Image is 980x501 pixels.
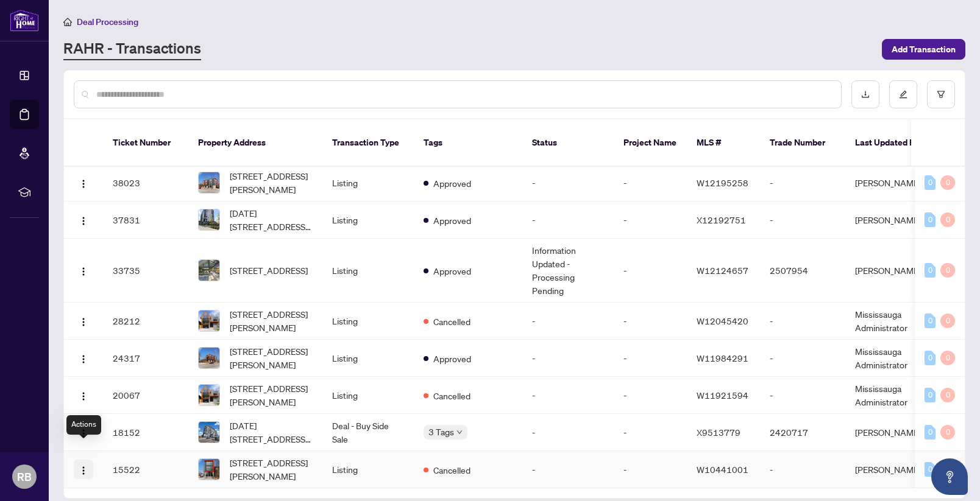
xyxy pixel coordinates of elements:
td: 38023 [103,164,188,201]
img: Logo [79,267,88,276]
td: Mississauga Administrator [845,303,937,340]
td: Listing [322,303,414,340]
span: W12195258 [697,177,748,188]
span: W10441001 [697,464,748,475]
td: - [614,377,687,414]
span: 3 Tags [428,425,454,439]
td: - [614,201,687,239]
span: [STREET_ADDRESS] [230,264,308,277]
td: [PERSON_NAME] [845,201,937,239]
span: Add Transaction [892,40,956,59]
td: - [760,201,845,239]
button: Logo [74,261,93,280]
span: Deal Processing [77,16,138,27]
span: Cancelled [433,463,470,477]
th: Transaction Type [322,119,414,167]
td: 33735 [103,239,188,303]
td: Listing [322,239,414,303]
img: Logo [79,391,88,401]
div: 0 [925,263,936,278]
td: - [614,414,687,451]
button: Add Transaction [882,39,965,60]
button: Logo [74,311,93,331]
td: - [614,239,687,303]
span: W12045420 [697,315,748,326]
td: - [522,377,614,414]
td: 18152 [103,414,188,451]
td: 37831 [103,201,188,239]
div: 0 [925,212,936,227]
span: home [63,18,72,26]
td: Listing [322,340,414,377]
td: Mississauga Administrator [845,340,937,377]
div: 0 [940,314,955,328]
img: thumbnail-img [199,209,219,230]
td: 2420717 [760,414,845,451]
td: 28212 [103,303,188,340]
td: - [522,201,614,239]
img: Logo [79,317,88,327]
th: Ticket Number [103,119,188,167]
span: W11921594 [697,390,748,401]
td: Listing [322,201,414,239]
a: RAHR - Transactions [63,38,201,60]
img: Logo [79,179,88,189]
img: thumbnail-img [199,260,219,281]
button: download [851,80,879,108]
th: MLS # [687,119,760,167]
td: 2507954 [760,239,845,303]
span: [DATE][STREET_ADDRESS][DATE][PERSON_NAME] [230,419,313,446]
img: logo [10,9,39,32]
td: - [760,451,845,488]
td: - [760,164,845,201]
span: [STREET_ADDRESS][PERSON_NAME] [230,456,313,483]
span: X12192751 [697,214,746,225]
td: - [614,451,687,488]
td: [PERSON_NAME] [845,414,937,451]
td: - [522,303,614,340]
td: Listing [322,451,414,488]
img: thumbnail-img [199,310,219,331]
div: 0 [940,175,955,190]
img: Logo [79,216,88,226]
img: thumbnail-img [199,459,219,480]
span: [DATE][STREET_ADDRESS][DATE][PERSON_NAME] [230,206,313,233]
img: thumbnail-img [199,348,219,368]
span: edit [899,90,907,99]
td: - [522,340,614,377]
td: Deal - Buy Side Sale [322,414,414,451]
span: Approved [433,214,471,227]
span: RB [17,468,32,485]
td: - [522,414,614,451]
td: 15522 [103,451,188,488]
span: filter [937,90,945,99]
td: - [760,303,845,340]
div: Actions [66,415,101,435]
td: - [522,451,614,488]
div: 0 [925,462,936,477]
span: [STREET_ADDRESS][PERSON_NAME] [230,345,313,371]
td: Information Updated - Processing Pending [522,239,614,303]
td: [PERSON_NAME] [845,164,937,201]
td: - [614,303,687,340]
span: Approved [433,264,471,278]
div: 0 [940,351,955,365]
th: Property Address [188,119,322,167]
td: - [614,164,687,201]
div: 0 [925,351,936,365]
td: - [614,340,687,377]
img: Logo [79,354,88,364]
img: thumbnail-img [199,385,219,405]
div: 0 [925,314,936,328]
img: Logo [79,466,88,475]
td: - [760,340,845,377]
td: [PERSON_NAME] [845,239,937,303]
td: Mississauga Administrator [845,377,937,414]
button: Logo [74,460,93,479]
div: 0 [925,388,936,402]
th: Tags [414,119,522,167]
span: Cancelled [433,389,470,402]
td: 20067 [103,377,188,414]
td: [PERSON_NAME] [845,451,937,488]
span: [STREET_ADDRESS][PERSON_NAME] [230,307,313,334]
